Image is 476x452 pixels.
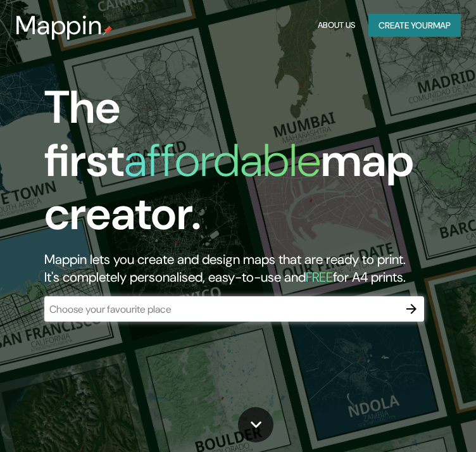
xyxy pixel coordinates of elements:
img: mappin-pin [103,25,113,35]
input: Choose your favourite place [44,302,399,317]
h2: Mappin lets you create and design maps that are ready to print. It's completely personalised, eas... [44,251,425,286]
h3: Mappin [15,10,103,41]
h1: The first map creator. [44,81,425,251]
h1: affordable [124,131,321,190]
button: About Us [315,14,358,37]
button: Create yourmap [368,14,461,37]
h5: FREE [306,268,333,286]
